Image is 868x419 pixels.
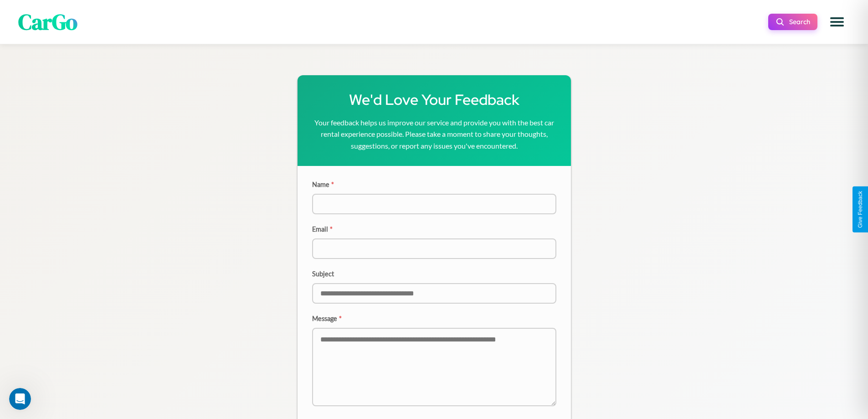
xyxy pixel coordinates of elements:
[789,18,810,26] span: Search
[312,315,556,322] label: Message
[312,117,556,152] p: Your feedback helps us improve our service and provide you with the best car rental experience po...
[18,7,77,37] span: CarGo
[768,14,817,30] button: Search
[312,225,556,233] label: Email
[312,181,556,188] label: Name
[824,9,850,35] button: Open menu
[9,388,31,410] iframe: Intercom live chat
[857,191,863,228] div: Give Feedback
[312,90,556,109] h1: We'd Love Your Feedback
[312,270,556,278] label: Subject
